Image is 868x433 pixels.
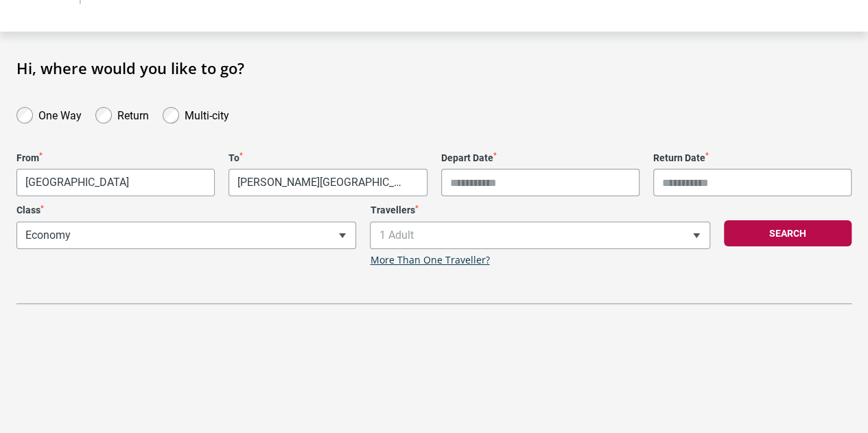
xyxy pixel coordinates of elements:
[371,222,709,248] span: 1 Adult
[117,106,149,122] label: Return
[653,152,852,164] label: Return Date
[370,222,709,249] span: 1 Adult
[16,59,852,77] h1: Hi, where would you like to go?
[228,152,427,164] label: To
[17,222,355,248] span: Economy
[16,169,215,196] span: Melbourne, Australia
[17,169,214,196] span: Melbourne, Australia
[38,106,82,122] label: One Way
[229,169,426,196] span: Florence, Italy
[441,152,640,164] label: Depart Date
[228,169,427,196] span: Florence, Italy
[16,222,356,249] span: Economy
[370,255,489,266] a: More Than One Traveller?
[724,220,852,246] button: Search
[185,106,229,122] label: Multi-city
[16,204,356,216] label: Class
[370,204,709,216] label: Travellers
[16,152,215,164] label: From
